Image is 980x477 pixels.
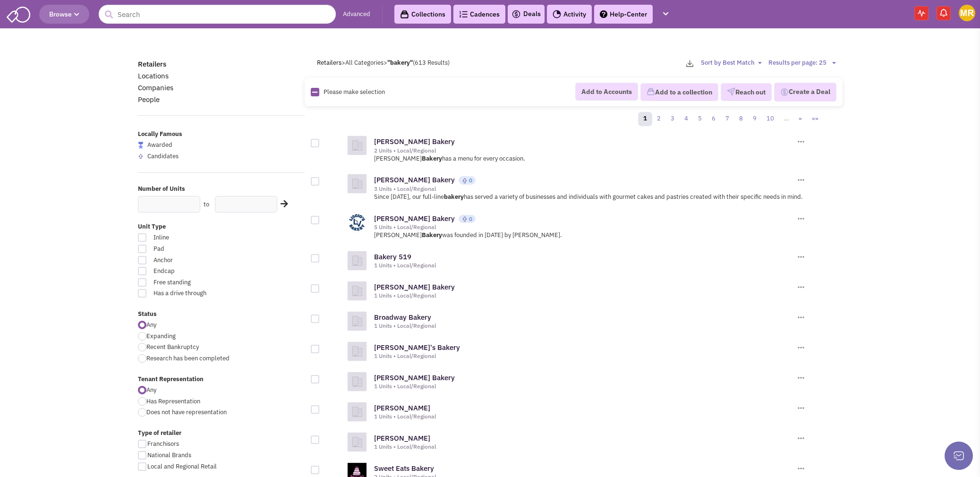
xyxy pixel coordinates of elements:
img: locallyfamous-upvote.png [138,153,144,159]
a: Bakery 519 [374,252,411,261]
b: bakery [444,193,464,201]
a: 2 [652,112,666,126]
a: » [793,112,807,126]
img: Madison Roach [959,5,975,21]
a: Broadway Bakery [374,313,431,322]
label: Type of retailer [138,429,305,438]
div: 1 Units • Local/Regional [374,383,795,390]
span: Please make selection [324,88,385,96]
a: 8 [734,112,748,126]
a: 9 [748,112,762,126]
a: Sweet Eats Bakery [374,464,434,473]
a: [PERSON_NAME] Bakery [374,373,455,382]
a: 7 [720,112,734,126]
img: locallyfamous-upvote.png [462,178,468,184]
div: 1 Units • Local/Regional [374,443,795,451]
span: Endcap [147,267,252,276]
img: SmartAdmin [7,5,30,23]
label: Status [138,310,305,319]
span: Pad [147,245,252,254]
img: Deal-Dollar.png [780,87,789,97]
a: … [779,112,794,126]
label: Tenant Representation [138,375,305,384]
a: 1 [638,112,652,126]
span: Has a drive through [147,289,252,298]
span: Has Representation [146,397,200,405]
label: Number of Units [138,185,305,194]
b: Bakery [422,154,442,162]
div: 3 Units • Local/Regional [374,185,795,193]
button: Add to a collection [640,83,718,101]
b: "bakery" [387,59,413,67]
span: 0 [469,215,472,222]
span: Expanding [146,332,176,340]
a: Collections [394,5,451,24]
div: 1 Units • Local/Regional [374,352,795,360]
a: [PERSON_NAME]'s Bakery [374,343,460,352]
a: 5 [693,112,707,126]
div: 1 Units • Local/Regional [374,292,795,299]
a: »» [807,112,824,126]
div: 1 Units • Local/Regional [374,262,795,269]
div: 1 Units • Local/Regional [374,413,795,420]
a: 10 [761,112,779,126]
span: > [383,59,387,67]
label: Locally Famous [138,130,305,139]
a: Retailers [317,59,341,67]
div: 1 Units • Local/Regional [374,322,795,330]
a: [PERSON_NAME] [374,403,430,412]
a: Retailers [138,60,166,68]
span: All Categories (613 Results) [345,59,450,67]
span: Does not have representation [146,408,227,416]
span: Franchisors [147,440,179,448]
span: Anchor [147,256,252,265]
span: Free standing [147,278,252,287]
a: [PERSON_NAME] Bakery [374,282,455,291]
a: Cadences [453,5,505,24]
span: Inline [147,233,252,242]
p: [PERSON_NAME] was founded in [DATE] by [PERSON_NAME]. [374,231,806,240]
img: icon-collection-lavender-black.svg [400,10,409,19]
img: Cadences_logo.png [459,11,468,17]
a: Deals [511,9,541,20]
label: to [204,200,209,209]
span: Any [146,386,156,394]
img: download-2-24.png [686,60,693,67]
img: VectorPaper_Plane.png [727,87,735,96]
a: [PERSON_NAME] Bakery [374,214,455,223]
span: Awarded [147,141,172,149]
a: People [138,95,160,104]
span: Local and Regional Retail [147,462,217,470]
a: Activity [547,5,592,24]
div: 2 Units • Local/Regional [374,147,795,154]
b: Bakery [422,231,442,239]
img: locallyfamous-upvote.png [462,216,468,222]
div: 5 Units • Local/Regional [374,223,795,231]
a: [PERSON_NAME] [374,434,430,443]
img: icon-deals.svg [511,9,521,20]
a: Advanced [343,10,370,19]
button: Reach out [721,83,772,101]
span: > [341,59,345,67]
a: 4 [679,112,693,126]
a: [PERSON_NAME] Bakery [374,137,455,146]
img: locallyfamous-largeicon.png [138,142,144,149]
span: Browse [49,10,79,18]
img: help.png [600,10,607,18]
button: Create a Deal [774,83,836,102]
a: Help-Center [594,5,653,24]
a: 6 [707,112,721,126]
div: Search Nearby [274,198,290,210]
img: icon-collection-lavender.png [647,87,655,96]
span: Candidates [147,152,179,160]
a: 3 [665,112,680,126]
p: [PERSON_NAME] has a menu for every occasion. [374,154,806,163]
input: Search [99,5,336,24]
button: Add to Accounts [575,83,638,101]
span: Recent Bankruptcy [146,343,199,351]
span: Research has been completed [146,354,230,362]
span: 0 [469,177,472,184]
p: Since [DATE], our full-line has served a variety of businesses and individuals with gourmet cakes... [374,193,806,202]
label: Unit Type [138,222,305,231]
a: Companies [138,83,173,92]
